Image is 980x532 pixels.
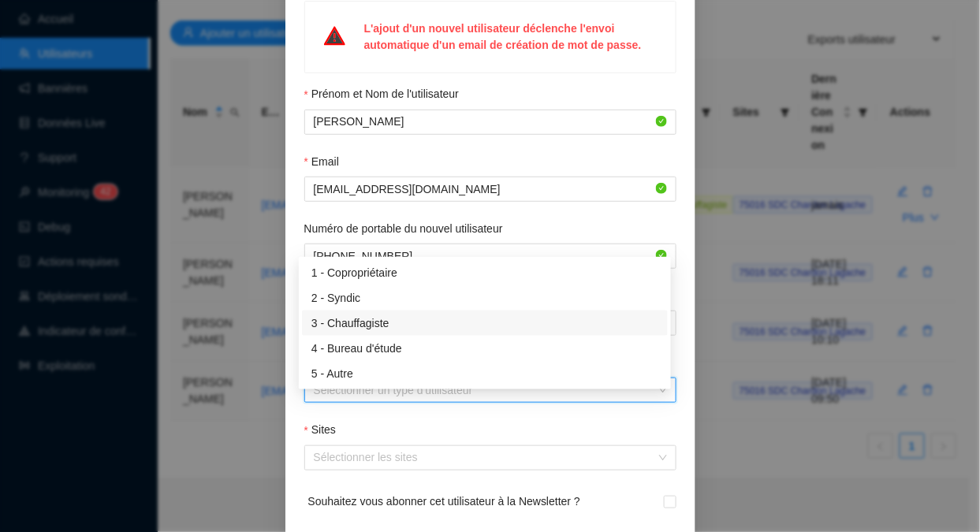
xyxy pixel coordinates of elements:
[314,248,653,265] input: Numéro de portable du nouvel utilisateur
[311,265,658,281] div: 1 - Copropriétaire
[302,285,668,311] div: 2 - Syndic
[302,361,668,386] div: 5 - Autre
[302,260,668,285] div: 1 - Copropriétaire
[304,86,470,102] label: Prénom et Nom de l'utilisateur
[364,22,642,51] strong: L'ajout d'un nouvel utilisateur déclenche l'envoi automatique d'un email de création de mot de pa...
[311,315,658,332] div: 3 - Chauffagiste
[304,422,347,438] label: Sites
[304,221,514,237] label: Numéro de portable du nouvel utilisateur
[311,366,658,382] div: 5 - Autre
[302,311,668,336] div: 3 - Chauffagiste
[311,340,658,357] div: 4 - Bureau d'étude
[308,493,581,530] span: Souhaitez vous abonner cet utilisateur à la Newsletter ?
[314,181,653,198] input: Email
[302,336,668,361] div: 4 - Bureau d'étude
[324,25,345,47] span: warning
[311,290,658,307] div: 2 - Syndic
[304,154,350,170] label: Email
[314,113,653,130] input: Prénom et Nom de l'utilisateur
